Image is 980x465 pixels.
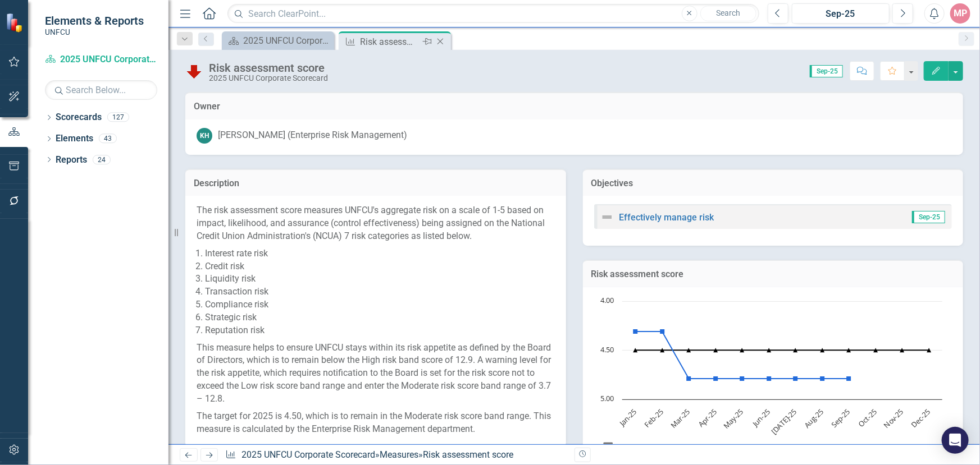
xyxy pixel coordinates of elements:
text: Mar-25 [668,407,691,430]
text: 4.50 [600,344,614,354]
a: Elements [56,132,93,145]
path: Jul-25, 4.5. Target. [793,348,797,352]
h3: Risk assessment score [591,269,955,279]
path: Dec-25, 4.5. Target. [927,348,931,352]
img: Below Plan [185,62,203,80]
path: Feb-25, 4.31. Actual. [660,329,664,334]
small: UNFCU [45,27,144,36]
a: 2025 UNFCU Corporate Scorecard [241,449,375,460]
li: Credit risk [205,260,555,273]
path: Feb-25, 4.5. Target. [660,348,664,352]
button: Search [700,6,756,21]
h3: Objectives [591,178,955,188]
path: Mar-25, 4.79. Actual. [686,376,691,381]
a: Effectively manage risk [619,212,714,223]
button: Show Target [905,442,937,452]
path: Jan-25, 4.31. Actual. [633,329,637,334]
div: Risk assessment score [360,35,420,49]
text: [DATE]-25 [769,407,799,436]
path: Jun-25, 4.5. Target. [767,348,771,352]
li: Reputation risk [205,324,555,337]
g: Target, line 2 of 2 with 12 data points. [633,348,931,352]
text: Apr-25 [696,407,718,429]
button: Show Actual [860,442,892,452]
text: Aug-25 [802,407,826,430]
path: Oct-25, 4.5. Target. [873,348,878,352]
h3: Description [194,178,558,188]
path: Sep-25, 4.79. Actual. [846,376,851,381]
path: Jan-25, 4.5. Target. [633,348,637,352]
div: 127 [107,113,129,122]
text: 5.00 [600,393,614,403]
path: Aug-25, 4.5. Target. [820,348,824,352]
path: Jun-25, 4.79. Actual. [767,376,771,381]
text: Feb-25 [642,407,665,430]
path: Apr-25, 4.79. Actual. [713,376,718,381]
a: Scorecards [56,111,102,124]
li: Compliance risk [205,298,555,311]
div: 24 [93,155,111,164]
svg: Interactive chart [594,296,948,464]
span: Search [716,8,740,17]
path: Mar-25, 4.5. Target. [686,348,691,352]
span: Sep-25 [912,211,945,223]
a: 2025 UNFCU Corporate Balanced Scorecard [225,34,331,48]
text: Jun-25 [749,407,772,429]
span: Elements & Reports [45,14,144,27]
path: Aug-25, 4.79. Actual. [820,376,824,381]
p: The target for 2025 is 4.50, which is to remain in the Moderate risk score band range. This measu... [197,408,555,436]
path: Apr-25, 4.5. Target. [713,348,718,352]
p: This measure helps to ensure UNFCU stays within its risk appetite as defined by the Board of Dire... [197,339,555,408]
text: 4.00 [600,295,614,305]
a: Measures [380,449,418,460]
path: Sep-25, 4.5. Target. [846,348,851,352]
div: Sep-25 [796,7,886,21]
button: View chart menu, Chart [600,438,616,454]
li: Interest rate risk [205,247,555,260]
input: Search Below... [45,80,157,100]
path: Jul-25, 4.79. Actual. [793,376,797,381]
div: [PERSON_NAME] (Enterprise Risk Management) [218,129,407,142]
path: Nov-25, 4.5. Target. [900,348,904,352]
path: May-25, 4.5. Target. [740,348,744,352]
button: Sep-25 [792,3,890,24]
input: Search ClearPoint... [227,4,759,24]
div: 43 [99,134,117,144]
a: Reports [56,154,87,167]
span: Sep-25 [810,65,843,77]
div: KH [197,128,212,144]
div: 2025 UNFCU Corporate Scorecard [209,74,328,82]
div: Open Intercom Messenger [942,427,969,454]
div: Risk assessment score [423,449,513,460]
text: Jan-25 [616,407,639,429]
div: » » [225,449,566,462]
a: 2025 UNFCU Corporate Scorecard [45,53,157,66]
li: Liquidity risk [205,273,555,286]
text: Nov-25 [881,407,905,430]
text: Sep-25 [829,407,852,430]
path: May-25, 4.79. Actual. [740,376,744,381]
h3: Owner [194,102,955,112]
text: Oct-25 [856,407,878,429]
text: Dec-25 [909,407,932,430]
text: May-25 [721,407,745,431]
div: 2025 UNFCU Corporate Balanced Scorecard [243,34,331,48]
button: MP [950,3,970,24]
p: The risk assessment score measures UNFCU's aggregate risk on a scale of 1-5 based on impact, like... [197,204,555,245]
img: ClearPoint Strategy [5,12,26,33]
div: Risk assessment score [209,62,328,74]
div: Chart. Highcharts interactive chart. [594,296,952,464]
img: Not Defined [600,210,614,224]
g: Actual, line 1 of 2 with 12 data points. [633,329,851,381]
li: Transaction risk [205,286,555,298]
li: Strategic risk [205,311,555,324]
